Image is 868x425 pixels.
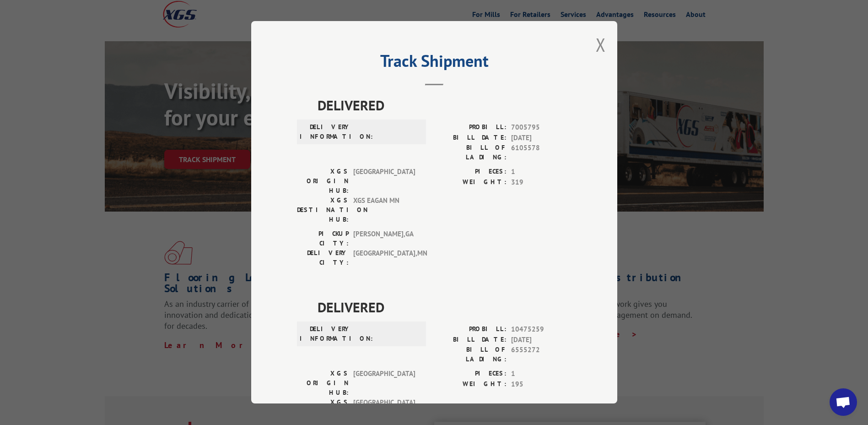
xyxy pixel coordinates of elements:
[318,297,571,317] span: DELIVERED
[300,122,351,142] label: DELIVERY INFORMATION:
[511,143,571,162] span: 6105578
[434,369,507,379] label: PIECES:
[353,196,415,224] span: XGS EAGAN MN
[300,324,351,343] label: DELIVERY INFORMATION:
[511,335,571,345] span: [DATE]
[318,95,571,115] span: DELIVERED
[434,177,507,188] label: WEIGHT:
[511,369,571,379] span: 1
[434,379,507,390] label: WEIGHT:
[596,33,606,57] button: Close modal
[297,248,349,267] label: DELIVERY CITY:
[434,167,507,177] label: PIECES:
[434,143,507,162] label: BILL OF LADING:
[511,324,571,335] span: 10475259
[830,388,857,416] div: Open chat
[434,133,507,143] label: BILL DATE:
[434,122,507,133] label: PROBILL:
[353,167,415,196] span: [GEOGRAPHIC_DATA]
[353,369,415,398] span: [GEOGRAPHIC_DATA]
[511,177,571,188] span: 319
[297,369,349,398] label: XGS ORIGIN HUB:
[434,335,507,345] label: BILL DATE:
[297,229,349,248] label: PICKUP CITY:
[511,133,571,143] span: [DATE]
[297,196,349,224] label: XGS DESTINATION HUB:
[511,345,571,364] span: 6555272
[297,167,349,196] label: XGS ORIGIN HUB:
[434,345,507,364] label: BILL OF LADING:
[511,379,571,390] span: 195
[353,248,415,267] span: [GEOGRAPHIC_DATA] , MN
[297,54,571,72] h2: Track Shipment
[511,167,571,177] span: 1
[434,324,507,335] label: PROBILL:
[511,122,571,133] span: 7005795
[353,229,415,248] span: [PERSON_NAME] , GA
